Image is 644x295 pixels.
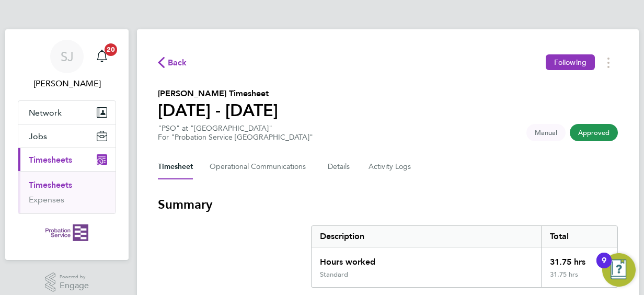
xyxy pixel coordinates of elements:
[29,108,62,118] span: Network
[526,124,566,141] span: This timesheet was manually created.
[61,50,74,63] span: SJ
[554,58,586,67] span: Following
[320,270,348,279] div: Standard
[158,154,193,179] button: Timesheet
[168,56,187,69] span: Back
[45,224,88,241] img: probationservice-logo-retina.png
[29,155,72,165] span: Timesheets
[328,154,352,179] button: Details
[18,224,116,241] a: Go to home page
[369,154,412,179] button: Activity Logs
[18,77,116,90] span: Sian Jones
[541,226,617,247] div: Total
[158,87,278,100] h2: [PERSON_NAME] Timesheet
[158,56,187,69] button: Back
[158,100,278,121] h1: [DATE] - [DATE]
[18,148,116,171] button: Timesheets
[311,225,618,288] div: Summary
[158,124,313,142] div: "PSO" at "[GEOGRAPHIC_DATA]"
[312,226,541,247] div: Description
[18,101,116,124] button: Network
[18,124,116,147] button: Jobs
[29,131,47,141] span: Jobs
[570,124,618,141] span: This timesheet has been approved.
[60,273,89,281] span: Powered by
[312,247,541,270] div: Hours worked
[158,196,618,213] h3: Summary
[29,180,72,190] a: Timesheets
[60,281,89,290] span: Engage
[599,54,618,71] button: Timesheets Menu
[45,273,89,292] a: Powered byEngage
[29,195,64,205] a: Expenses
[210,154,311,179] button: Operational Communications
[158,133,313,142] div: For "Probation Service [GEOGRAPHIC_DATA]"
[602,260,606,274] div: 9
[546,54,595,70] button: Following
[5,29,129,260] nav: Main navigation
[602,253,636,287] button: Open Resource Center, 9 new notifications
[18,40,116,90] a: SJ[PERSON_NAME]
[541,270,617,287] div: 31.75 hrs
[18,171,116,213] div: Timesheets
[105,43,117,56] span: 20
[541,247,617,270] div: 31.75 hrs
[91,40,112,73] a: 20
